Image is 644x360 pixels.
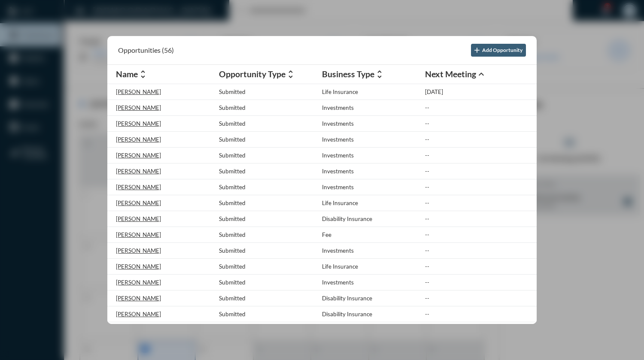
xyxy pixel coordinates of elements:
p: -- [425,231,429,238]
h2: Business Type [322,69,374,79]
p: Investments [322,104,354,111]
p: Submitted [219,168,246,175]
p: [PERSON_NAME] [116,104,161,111]
p: -- [425,295,429,302]
p: Submitted [219,247,246,254]
p: [DATE] [425,88,443,95]
mat-icon: unfold_more [374,69,385,79]
p: Disability Insurance [322,215,372,222]
p: Life Insurance [322,200,358,206]
p: Life Insurance [322,263,358,270]
p: Life Insurance [322,88,358,95]
p: [PERSON_NAME] [116,184,161,191]
p: -- [425,263,429,270]
p: Submitted [219,279,246,286]
p: Fee [322,231,331,238]
p: Investments [322,279,354,286]
p: [PERSON_NAME] [116,120,161,127]
p: -- [425,136,429,143]
p: -- [425,247,429,254]
h2: Next Meeting [425,69,476,79]
p: Submitted [219,200,246,206]
mat-icon: add [473,46,481,54]
p: Submitted [219,295,246,302]
p: Investments [322,136,354,143]
p: [PERSON_NAME] [116,88,161,95]
mat-icon: unfold_more [286,69,296,79]
p: Submitted [219,215,246,222]
p: [PERSON_NAME] [116,263,161,270]
p: -- [425,104,429,111]
p: [PERSON_NAME] [116,152,161,159]
p: [PERSON_NAME] [116,247,161,254]
p: Investments [322,184,354,191]
p: -- [425,184,429,191]
mat-icon: expand_less [476,69,486,79]
h2: Opportunity Type [219,69,286,79]
p: [PERSON_NAME] [116,215,161,222]
p: Submitted [219,231,246,238]
p: [PERSON_NAME] [116,168,161,175]
p: -- [425,120,429,127]
p: Disability Insurance [322,311,372,318]
p: Submitted [219,311,246,318]
p: Investments [322,168,354,175]
p: Investments [322,120,354,127]
p: Submitted [219,136,246,143]
p: [PERSON_NAME] [116,279,161,286]
p: -- [425,168,429,175]
p: [PERSON_NAME] [116,136,161,143]
p: [PERSON_NAME] [116,200,161,206]
p: [PERSON_NAME] [116,295,161,302]
mat-icon: unfold_more [138,69,148,79]
p: Submitted [219,184,246,191]
p: Submitted [219,120,246,127]
h2: Name [116,69,138,79]
p: Investments [322,152,354,159]
p: Submitted [219,152,246,159]
p: [PERSON_NAME] [116,311,161,318]
p: Submitted [219,104,246,111]
p: -- [425,279,429,286]
button: Add Opportunity [471,44,526,57]
p: Submitted [219,88,246,95]
p: Investments [322,247,354,254]
p: -- [425,200,429,206]
p: [PERSON_NAME] [116,231,161,238]
p: Disability Insurance [322,295,372,302]
p: Submitted [219,263,246,270]
h2: Opportunities (56) [118,46,174,54]
p: -- [425,311,429,318]
p: -- [425,152,429,159]
p: -- [425,215,429,222]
